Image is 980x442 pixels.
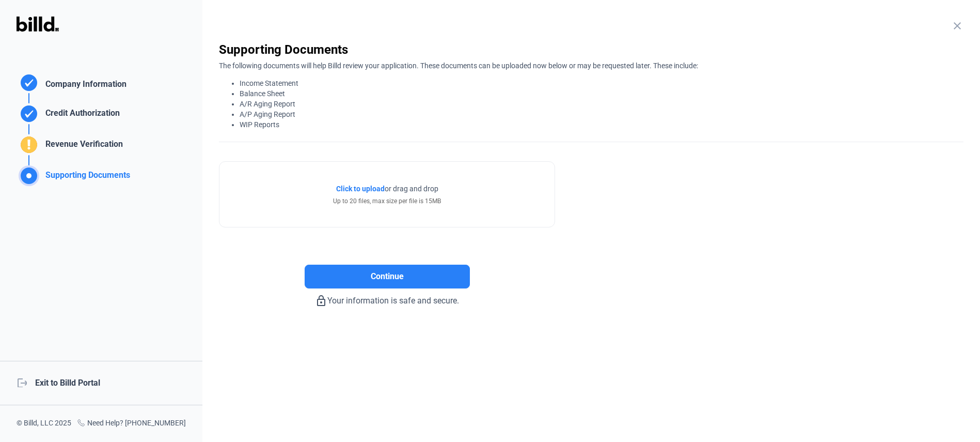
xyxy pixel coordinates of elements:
div: Up to 20 files, max size per file is 15MB [333,196,441,206]
div: The following documents will help Billd review your application. These documents can be uploaded ... [219,58,963,130]
div: Supporting Documents [219,41,963,58]
li: Income Statement [240,78,963,88]
li: Balance Sheet [240,88,963,99]
li: WIP Reports [240,119,963,130]
mat-icon: lock_outline [315,295,327,307]
img: Billd Logo [17,17,59,32]
div: Supporting Documents [41,169,130,186]
div: Credit Authorization [41,107,120,124]
mat-icon: logout [17,377,27,387]
div: Your information is safe and secure. [219,288,555,307]
span: or drag and drop [385,184,438,194]
li: A/P Aging Report [240,109,963,119]
div: © Billd, LLC 2025 [17,418,71,430]
mat-icon: close [951,20,963,32]
span: Click to upload [336,185,385,193]
div: Need Help? [PHONE_NUMBER] [77,418,186,430]
li: A/R Aging Report [240,99,963,109]
button: Continue [305,265,470,288]
div: Revenue Verification [41,138,123,155]
div: Company Information [41,78,127,93]
span: Continue [371,270,404,283]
